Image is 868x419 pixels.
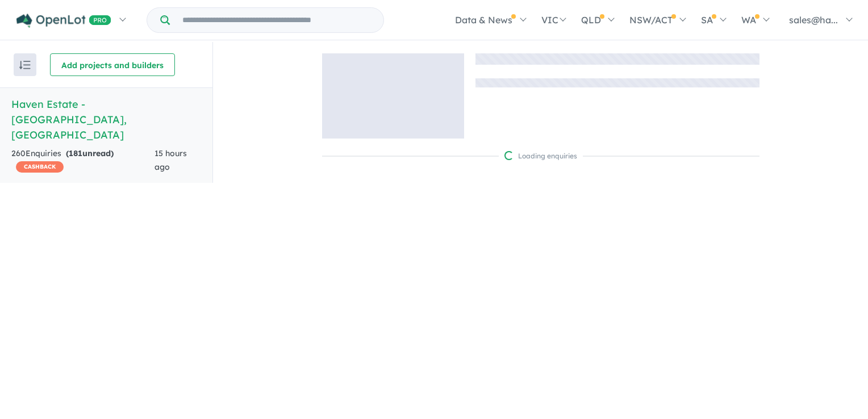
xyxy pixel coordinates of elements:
div: 260 Enquir ies [11,147,155,174]
button: Add projects and builders [50,53,175,76]
div: Loading enquiries [504,150,577,162]
strong: ( unread) [66,148,114,158]
span: 181 [69,148,82,158]
span: CASHBACK [16,161,64,173]
span: 15 hours ago [155,148,187,172]
span: sales@ha... [789,14,838,26]
img: sort.svg [19,61,31,69]
img: Openlot PRO Logo White [16,14,111,28]
input: Try estate name, suburb, builder or developer [172,8,381,32]
h5: Haven Estate - [GEOGRAPHIC_DATA] , [GEOGRAPHIC_DATA] [11,97,201,143]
